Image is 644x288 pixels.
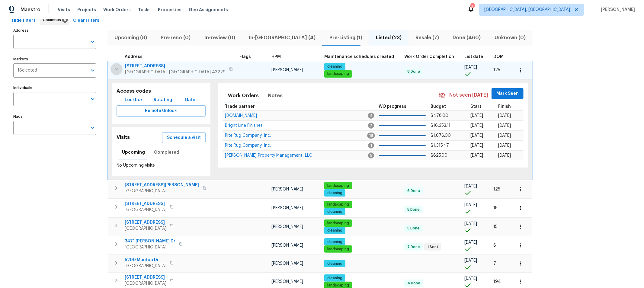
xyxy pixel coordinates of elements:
span: [DATE] [464,203,477,207]
span: landscaping [325,183,351,188]
a: [DOMAIN_NAME] [225,114,257,117]
button: Hide filters [10,15,38,26]
span: 6 Done [405,188,422,194]
button: Gate [181,94,200,106]
span: Work Orders [228,91,259,100]
span: [PERSON_NAME] [598,7,635,13]
span: [DATE] [470,133,483,138]
span: 4 [368,113,374,119]
span: HPM [271,55,281,59]
span: Visits [58,7,70,13]
button: Open [88,95,97,103]
span: WO progress [379,104,407,109]
span: Geo Assignments [189,7,228,13]
span: Lockbox [125,96,143,104]
span: Rite Rug Company, Inc. [225,133,271,138]
span: cleaning [325,228,345,233]
span: Work Order Completion [404,55,454,59]
span: Bright Line Finishes [225,123,263,128]
button: Lockbox [123,94,146,106]
span: 1 Sent [425,245,441,250]
span: Trade partner [225,104,255,109]
span: 15 [493,206,498,210]
span: 5 Done [405,207,422,212]
span: Notes [268,91,283,100]
span: Maintenance schedules created [324,55,394,59]
span: [STREET_ADDRESS] [125,201,166,207]
span: Address [125,55,143,59]
span: 5 Done [405,226,422,231]
span: 125 [493,187,500,191]
span: $825.00 [431,153,447,158]
span: Gate [183,96,197,104]
span: [PERSON_NAME] [271,187,303,191]
span: $1,676.00 [431,133,451,138]
h5: Visits [117,134,130,141]
span: [GEOGRAPHIC_DATA] [125,226,166,232]
span: landscaping [325,202,351,207]
span: Rite Rug Company, Inc. [225,143,271,148]
span: Hide filters [12,17,36,24]
span: [GEOGRAPHIC_DATA] [125,244,175,250]
span: 5 [368,152,374,158]
span: Schedule a visit [167,134,201,142]
span: 15 [493,225,498,229]
label: Address [13,29,96,32]
div: 2 [470,4,475,10]
span: cleaning [325,64,345,69]
span: Pre-reno (0) [158,34,194,42]
span: [GEOGRAPHIC_DATA] [125,280,166,286]
span: 125 [493,68,500,72]
span: landscaping [325,71,351,76]
button: Open [88,66,97,75]
span: [PERSON_NAME] [271,261,303,266]
span: 1 Selected [18,68,37,73]
button: Remote Unlock [117,105,206,117]
span: Tasks [138,8,151,12]
span: DOM [493,55,504,59]
a: Rite Rug Company, Inc. [225,134,271,137]
span: landscaping [325,247,351,252]
button: Mark Seen [492,88,524,99]
span: [PERSON_NAME] [271,243,303,248]
span: Maestro [21,7,40,13]
span: [PERSON_NAME] [271,206,303,210]
h5: Access codes [117,88,206,94]
label: Markets [13,57,96,61]
span: [DATE] [464,222,477,226]
button: Clear Filters [71,15,102,26]
span: cleaning [325,239,345,245]
span: [DOMAIN_NAME] [225,114,257,118]
span: cleaning [325,261,345,266]
span: Finish [498,104,511,109]
span: Columbus [43,17,63,23]
span: 7 [493,261,496,266]
span: Flags [239,55,251,59]
span: Pre-Listing (1) [326,34,366,42]
span: Upcoming (8) [111,34,150,42]
span: [DATE] [464,258,477,263]
span: [PERSON_NAME] Property Management, LLC [225,153,312,158]
span: cleaning [325,190,345,196]
span: List date [464,55,483,59]
span: Rotating [154,96,172,104]
span: cleaning [325,276,345,281]
span: [DATE] [470,153,483,158]
span: [PERSON_NAME] [271,280,303,284]
span: Not seen [DATE] [449,92,488,99]
span: Mark Seen [496,90,519,98]
span: [DATE] [470,114,483,118]
span: [STREET_ADDRESS] [125,274,166,280]
span: [GEOGRAPHIC_DATA], [GEOGRAPHIC_DATA] [484,7,570,13]
p: No Upcoming visits [117,162,206,169]
span: [DATE] [464,184,477,188]
span: 8 Done [405,69,422,74]
div: Columbus [40,15,69,25]
span: [DATE] [498,133,511,138]
span: $478.00 [431,114,448,118]
span: 6 [493,243,496,248]
span: Start [470,104,481,109]
span: Done (460) [450,34,484,42]
span: [DATE] [464,65,477,69]
span: [DATE] [498,153,511,158]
